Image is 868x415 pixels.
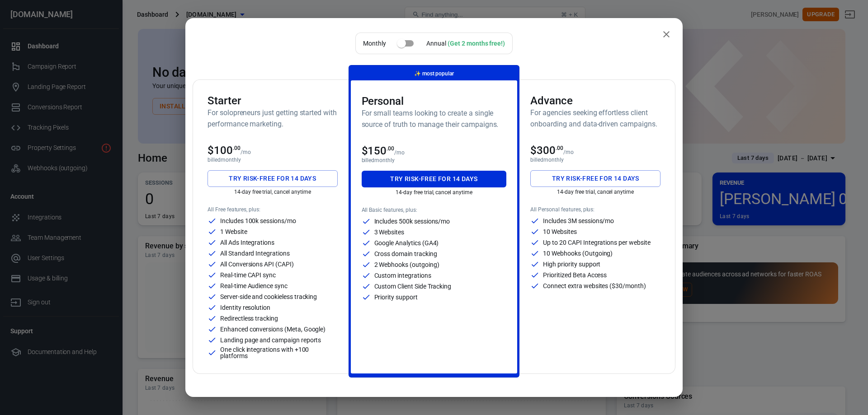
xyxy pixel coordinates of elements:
h3: Starter [208,94,338,107]
p: Custom Client Side Tracking [374,283,452,289]
p: Redirectless tracking [220,315,278,322]
h6: For small teams looking to create a single source of truth to manage their campaigns. [362,107,507,130]
p: Real-time Audience sync [220,283,288,289]
span: $300 [530,144,563,157]
p: All Free features, plus: [208,206,338,213]
p: most popular [414,69,454,79]
p: 10 Webhooks (Outgoing) [543,250,613,256]
p: billed monthly [208,157,338,163]
p: Connect extra websites ($30/month) [543,283,646,289]
p: Includes 500k sessions/mo [374,218,450,224]
span: $150 [362,145,395,157]
sup: .00 [233,145,241,151]
p: Google Analytics (GA4) [374,240,439,246]
p: Enhanced conversions (Meta, Google) [220,326,325,332]
p: 14-day free trial, cancel anytime [362,189,507,196]
p: Identity resolution [220,304,270,311]
p: 2 Webhooks (outgoing) [374,261,439,268]
p: Priority support [374,294,418,300]
button: Try risk-free for 14 days [208,170,338,187]
p: Monthly [363,39,386,48]
h3: Advance [530,94,660,107]
h3: Personal [362,95,507,107]
p: Up to 20 CAPI Integrations per website [543,239,650,246]
span: magic [414,70,421,77]
p: Server-side and cookieless tracking [220,294,317,300]
p: All Conversions API (CAPI) [220,261,294,267]
p: 3 Websites [374,229,405,235]
span: $100 [208,144,241,157]
sup: .00 [556,145,563,151]
div: Annual [426,39,505,48]
p: 14-day free trial, cancel anytime [208,189,338,195]
div: (Get 2 months free!) [448,40,505,47]
p: 10 Websites [543,228,576,235]
sup: .00 [387,145,394,152]
p: /mo [563,149,574,155]
p: High priority support [543,261,600,267]
p: Includes 100k sessions/mo [220,218,296,224]
p: All Personal features, plus: [530,206,660,213]
p: billed monthly [530,157,660,163]
p: Landing page and campaign reports [220,337,321,343]
button: Try risk-free for 14 days [530,170,660,187]
p: Real-time CAPI sync [220,272,276,278]
p: billed monthly [362,157,507,163]
p: Includes 3M sessions/mo [543,218,614,224]
p: One click integrations with +100 platforms [220,346,338,359]
p: Custom integrations [374,272,431,279]
h6: For agencies seeking effortless client onboarding and data-driven campaigns. [530,107,660,130]
p: All Standard Integrations [220,250,290,256]
button: close [657,25,675,43]
p: Prioritized Beta Access [543,272,607,278]
p: 1 Website [220,228,247,235]
p: /mo [394,149,405,156]
p: All Basic features, plus: [362,207,507,213]
button: Try risk-free for 14 days [362,171,507,187]
iframe: Intercom live chat [837,371,859,392]
p: All Ads Integrations [220,239,274,246]
h6: For solopreneurs just getting started with performance marketing. [208,107,338,130]
p: 14-day free trial, cancel anytime [530,189,660,195]
p: /mo [241,149,251,155]
p: Cross domain tracking [374,251,437,257]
